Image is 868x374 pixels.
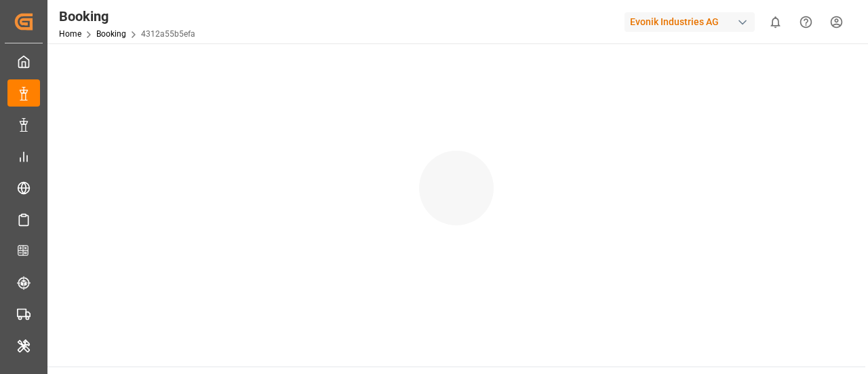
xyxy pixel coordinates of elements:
[59,6,195,26] div: Booking
[791,7,821,37] button: Help Center
[760,7,791,37] button: show 0 new notifications
[59,29,81,39] a: Home
[625,12,755,32] div: Evonik Industries AG
[625,9,760,35] button: Evonik Industries AG
[96,29,126,39] a: Booking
